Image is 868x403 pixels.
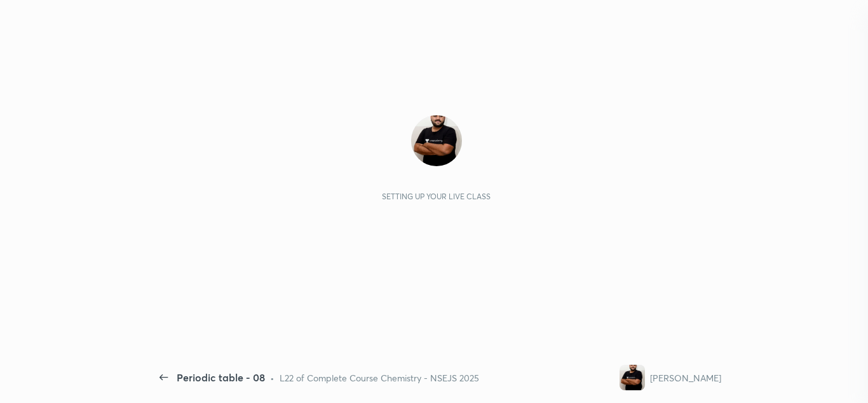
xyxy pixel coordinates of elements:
[620,365,645,390] img: a01082944b8c4f22862f39c035533313.jpg
[177,370,265,385] div: Periodic table - 08
[650,371,721,385] div: [PERSON_NAME]
[411,115,462,166] img: a01082944b8c4f22862f39c035533313.jpg
[280,371,479,385] div: L22 of Complete Course Chemistry - NSEJS 2025
[382,192,491,201] div: Setting up your live class
[270,371,275,385] div: •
